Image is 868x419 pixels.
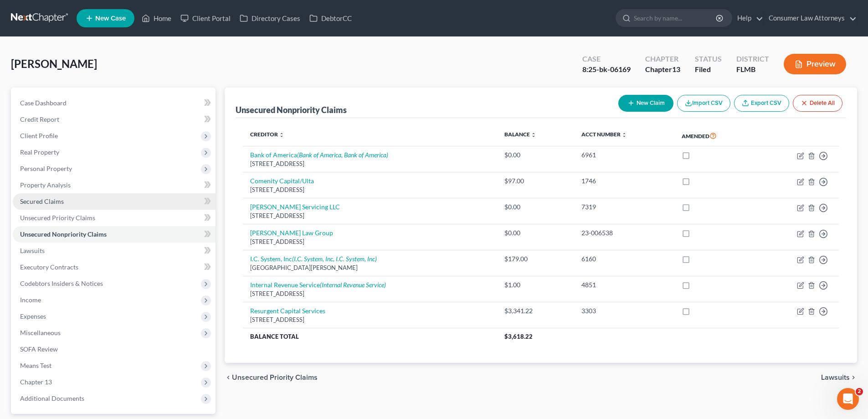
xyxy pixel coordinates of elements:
div: 6961 [581,150,667,160]
span: Lawsuits [821,374,850,381]
button: Import CSV [677,95,730,112]
a: I.C. System, Inc(I.C. System, Inc, I.C. System, Inc) [250,255,377,263]
button: Delete All [793,95,842,112]
div: 3303 [581,306,667,316]
th: Balance Total [243,328,497,345]
div: $0.00 [504,202,567,212]
span: Unsecured Nonpriority Claims [20,230,107,238]
a: Creditor unfold_more [250,131,284,138]
a: Unsecured Nonpriority Claims [13,226,216,243]
div: [STREET_ADDRESS] [250,186,489,194]
a: Directory Cases [235,10,305,26]
span: Miscellaneous [20,329,61,336]
span: Executory Contracts [20,263,78,271]
div: Chapter [645,54,680,64]
a: Internal Revenue Service(Internal Revenue Service) [250,281,386,289]
a: Consumer Law Attorneys [764,10,857,26]
div: $0.00 [504,228,567,238]
button: Preview [784,54,846,74]
i: unfold_more [621,132,627,138]
span: New Case [95,15,126,22]
a: Resurgent Capital Services [250,307,325,315]
span: SOFA Review [20,345,58,353]
span: Real Property [20,148,59,156]
a: Balance unfold_more [504,131,536,138]
a: Secured Claims [13,193,216,210]
th: Amended [674,125,757,146]
span: Expenses [20,312,46,320]
div: 1746 [581,176,667,186]
div: [STREET_ADDRESS] [250,238,489,246]
a: Case Dashboard [13,95,216,111]
span: Means Test [20,362,51,369]
div: 7319 [581,202,667,212]
iframe: Intercom live chat [837,388,859,410]
a: Bank of America(Bank of America, Bank of America) [250,151,388,159]
span: Personal Property [20,165,72,172]
div: District [736,54,769,64]
button: New Claim [618,95,673,112]
a: [PERSON_NAME] Law Group [250,229,333,237]
div: $0.00 [504,150,567,160]
span: Case Dashboard [20,99,67,107]
span: [PERSON_NAME] [11,57,97,70]
div: Status [695,54,722,64]
span: Client Profile [20,132,58,140]
div: Unsecured Nonpriority Claims [236,104,347,115]
button: chevron_left Unsecured Priority Claims [225,374,318,381]
a: Client Portal [176,10,235,26]
a: Home [137,10,176,26]
span: Income [20,296,41,304]
a: Comenity Capital/Ulta [250,177,314,185]
div: Filed [695,64,722,75]
div: [GEOGRAPHIC_DATA][PERSON_NAME] [250,264,489,272]
div: [STREET_ADDRESS] [250,290,489,298]
a: DebtorCC [305,10,356,26]
span: Credit Report [20,115,59,123]
i: (I.C. System, Inc, I.C. System, Inc) [292,255,377,263]
div: 8:25-bk-06169 [582,64,631,75]
div: [STREET_ADDRESS] [250,160,489,168]
i: unfold_more [531,132,536,138]
span: Property Analysis [20,181,71,189]
div: 4851 [581,280,667,290]
div: $1.00 [504,280,567,290]
i: unfold_more [279,132,284,138]
a: Export CSV [734,95,789,112]
span: 13 [672,65,680,73]
span: Chapter 13 [20,378,52,386]
div: 23-006538 [581,228,667,238]
i: (Internal Revenue Service) [320,281,386,289]
a: Unsecured Priority Claims [13,210,216,226]
a: Lawsuits [13,243,216,259]
span: Unsecured Priority Claims [232,374,318,381]
i: (Bank of America, Bank of America) [297,151,388,159]
div: Chapter [645,64,680,75]
div: $179.00 [504,254,567,264]
i: chevron_left [225,374,232,381]
div: Case [582,54,631,64]
a: Help [733,10,763,26]
div: [STREET_ADDRESS] [250,316,489,324]
a: Executory Contracts [13,259,216,275]
span: Codebtors Insiders & Notices [20,279,103,287]
span: $3,618.22 [504,333,533,340]
span: 2 [856,388,863,395]
button: Lawsuits chevron_right [821,374,857,381]
a: SOFA Review [13,341,216,357]
span: Additional Documents [20,394,84,402]
div: 6160 [581,254,667,264]
span: Unsecured Priority Claims [20,214,95,222]
span: Lawsuits [20,247,45,254]
div: [STREET_ADDRESS] [250,212,489,220]
a: [PERSON_NAME] Servicing LLC [250,203,340,211]
a: Acct Number unfold_more [581,131,627,138]
i: chevron_right [850,374,857,381]
div: $3,341.22 [504,306,567,316]
span: Secured Claims [20,197,64,205]
div: FLMB [736,64,769,75]
a: Property Analysis [13,177,216,193]
a: Credit Report [13,111,216,128]
input: Search by name... [634,10,717,26]
div: $97.00 [504,176,567,186]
